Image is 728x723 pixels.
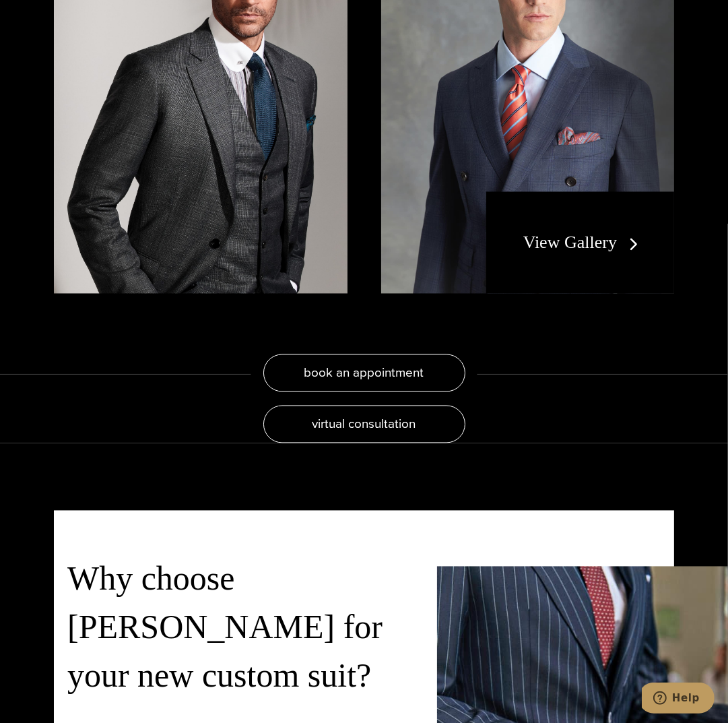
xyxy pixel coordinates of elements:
iframe: Opens a widget where you can chat to one of our agents [642,683,715,716]
span: book an appointment [304,363,424,383]
a: book an appointment [263,354,465,392]
a: View Gallery [523,233,644,253]
span: virtual consultation [312,414,416,434]
a: virtual consultation [263,406,465,443]
h3: Why choose [PERSON_NAME] for your new custom suit? [67,555,424,700]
